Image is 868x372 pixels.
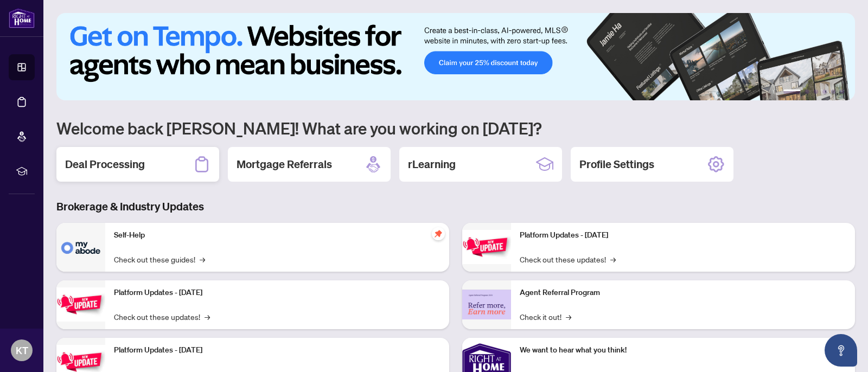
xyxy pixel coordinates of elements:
h2: Deal Processing [65,157,145,172]
a: Check out these updates!→ [114,311,210,323]
h1: Welcome back [PERSON_NAME]! What are you working on [DATE]? [56,118,855,138]
h2: Profile Settings [579,157,654,172]
span: → [200,253,205,265]
p: Platform Updates - [DATE] [520,229,846,241]
a: Check out these updates!→ [520,253,616,265]
span: KT [16,343,28,358]
span: → [610,253,616,265]
img: Platform Updates - June 23, 2025 [462,230,511,264]
button: 6 [840,89,844,94]
button: 2 [805,89,809,94]
p: Agent Referral Program [520,287,846,299]
h2: rLearning [408,157,456,172]
h2: Mortgage Referrals [237,157,332,172]
button: 4 [822,89,827,94]
h3: Brokerage & Industry Updates [56,199,855,214]
img: Platform Updates - September 16, 2025 [56,287,105,322]
p: We want to hear what you think! [520,344,846,356]
p: Platform Updates - [DATE] [114,344,441,356]
button: 3 [814,89,818,94]
p: Platform Updates - [DATE] [114,287,441,299]
img: logo [9,8,35,28]
span: → [566,311,571,323]
img: Slide 0 [56,13,855,100]
img: Agent Referral Program [462,290,511,319]
a: Check it out!→ [520,311,571,323]
button: 1 [783,89,801,94]
a: Check out these guides!→ [114,253,205,265]
span: pushpin [432,227,445,240]
button: Open asap [825,334,857,367]
button: 5 [831,89,835,94]
span: → [205,311,210,323]
p: Self-Help [114,229,441,241]
img: Self-Help [56,223,105,272]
